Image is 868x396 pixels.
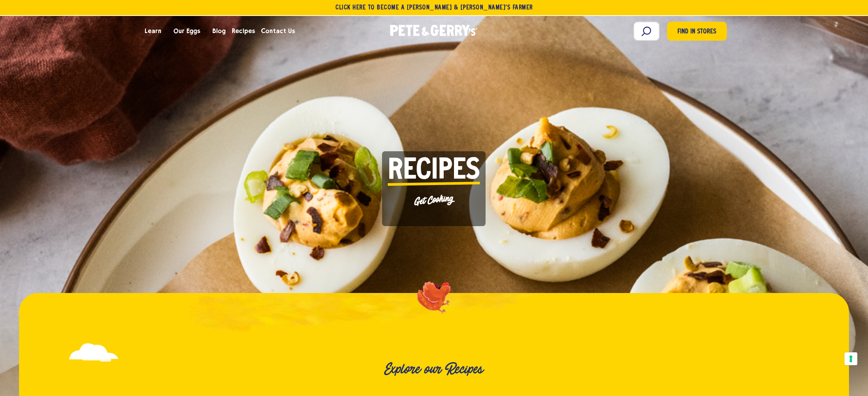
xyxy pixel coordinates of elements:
button: Open the dropdown menu for Our Eggs [203,30,207,33]
span: Find in Stores [677,27,716,37]
a: Find in Stores [667,22,727,41]
a: Learn [142,21,164,41]
a: Blog [209,21,229,41]
p: Get Cooking [388,190,481,210]
input: Search [634,22,659,41]
span: Recipes [388,157,480,185]
button: Your consent preferences for tracking technologies [844,352,857,365]
h2: Explore our Recipes [88,361,780,377]
span: Contact Us [261,26,295,36]
span: Learn [145,26,161,36]
a: Recipes [229,21,258,41]
span: Our Eggs [174,26,200,36]
span: Blog [212,26,226,36]
a: Our Eggs [170,21,203,41]
button: Open the dropdown menu for Learn [164,30,168,33]
span: Recipes [232,26,255,36]
a: Contact Us [258,21,298,41]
